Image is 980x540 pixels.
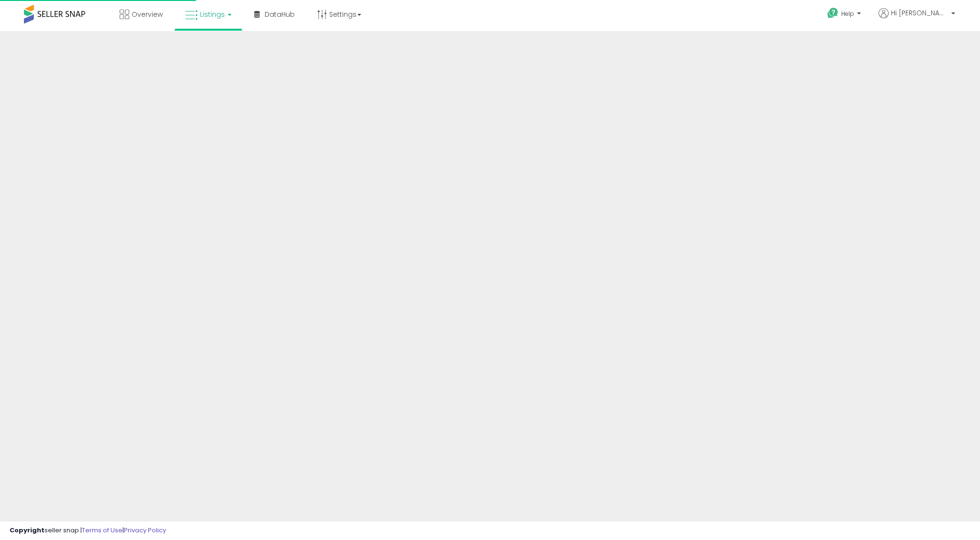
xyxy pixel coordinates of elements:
[200,10,225,19] span: Listings
[827,7,839,19] i: Get Help
[841,10,854,18] span: Help
[265,10,295,19] span: DataHub
[891,8,948,18] span: Hi [PERSON_NAME]
[879,8,955,30] a: Hi [PERSON_NAME]
[132,10,163,19] span: Overview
